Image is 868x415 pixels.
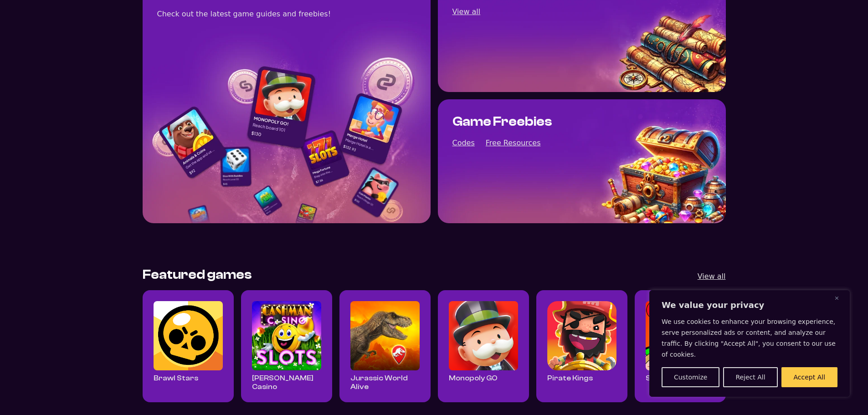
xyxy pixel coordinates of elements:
[449,301,518,370] img: MonopolyGo icon
[449,374,498,382] a: All Monopoly GO game posts
[662,300,837,311] p: We value your privacy
[649,290,850,397] div: We value your privacy
[835,292,846,303] button: Close
[154,374,198,382] a: All Brawl Stars game posts
[252,301,321,370] img: Cashman Casino icon
[646,374,701,382] a: All Squad Busters game posts
[252,301,321,370] a: Read all Cashman Casino posts
[486,137,541,149] a: View all posts about free resources
[781,367,837,387] button: Accept All
[350,301,420,370] a: Read all Jurassic World Alive posts
[662,367,719,387] button: Customize
[646,301,715,370] a: Read all Squad Busters posts
[547,374,593,382] a: All Pirate Kings game posts
[547,301,616,370] img: Pirate Kings icon
[452,137,475,149] a: View all game codes
[547,301,616,370] a: Read all Pirate Kings posts
[449,301,518,370] a: Read all Monopoly GO posts
[143,267,252,283] h2: Featured games
[350,301,420,370] img: Jurassic World Alive icon
[350,374,408,391] a: All Jurassic World Alive game posts
[452,114,552,130] h2: Game Freebies
[835,296,839,300] img: Close
[698,270,726,282] a: View all games
[252,374,313,391] a: All Cashman Casino game posts
[154,301,223,370] a: Read all Brawl Stars posts
[452,5,481,18] a: View all game guides
[157,8,331,20] div: Check out the latest game guides and freebies!
[662,316,837,360] p: We use cookies to enhance your browsing experience, serve personalized ads or content, and analyz...
[723,367,777,387] button: Reject All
